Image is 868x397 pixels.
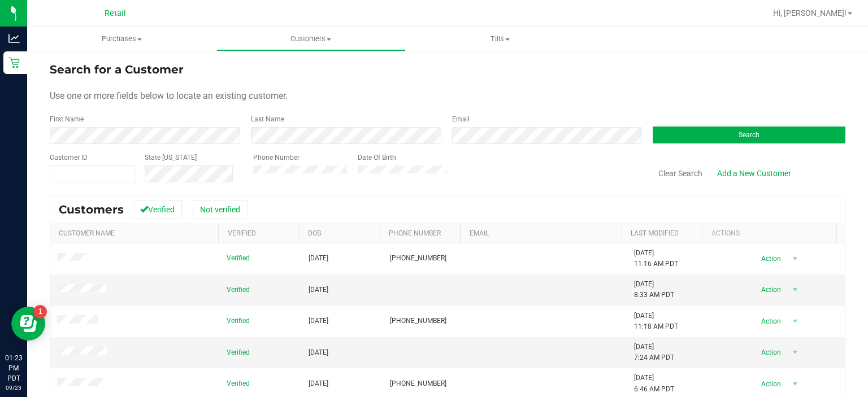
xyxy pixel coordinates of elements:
inline-svg: Retail [8,57,20,68]
a: Last Modified [631,229,679,237]
span: [DATE] 6:46 AM PDT [634,373,674,394]
button: Not verified [193,200,248,219]
span: [DATE] [309,378,328,389]
span: Verified [227,316,250,326]
span: [DATE] 11:18 AM PDT [634,311,678,332]
label: State [US_STATE] [145,152,197,163]
a: Phone Number [389,229,441,237]
span: Action [752,313,788,329]
p: 09/23 [5,383,22,392]
span: [DATE] [309,316,328,326]
inline-svg: Analytics [8,33,20,44]
span: Verified [227,253,250,264]
span: [DATE] 11:16 AM PDT [634,248,678,269]
span: select [788,376,802,392]
p: 01:23 PM PDT [5,353,22,383]
span: [PHONE_NUMBER] [390,253,446,264]
span: [PHONE_NUMBER] [390,378,446,389]
label: First Name [50,114,84,124]
span: [DATE] [309,253,328,264]
label: Last Name [251,114,284,124]
a: DOB [308,229,321,237]
span: select [788,344,802,360]
span: Tills [406,34,594,44]
span: Search [739,131,759,139]
iframe: Resource center unread badge [33,305,47,319]
span: select [788,313,802,329]
label: Date Of Birth [358,152,396,163]
span: [DATE] 7:24 AM PDT [634,342,674,363]
span: Verified [227,285,250,295]
span: [PHONE_NUMBER] [390,316,446,326]
span: Action [752,282,788,298]
iframe: Resource center [11,307,45,341]
label: Email [452,114,470,124]
a: Verified [228,229,256,237]
button: Clear Search [651,164,710,183]
button: Search [653,126,845,143]
span: Purchases [27,34,216,44]
span: [DATE] [309,285,328,295]
span: Retail [105,8,126,18]
div: Actions [711,229,832,237]
a: Tills [406,27,595,51]
span: Hi, [PERSON_NAME]! [773,8,847,18]
span: Customers [217,34,405,44]
a: Add a New Customer [710,164,798,183]
span: Verified [227,378,250,389]
span: Search for a Customer [50,63,184,76]
a: Customer Name [59,229,115,237]
a: Purchases [27,27,216,51]
span: select [788,251,802,267]
span: Use one or more fields below to locate an existing customer. [50,90,288,101]
button: Verified [133,200,182,219]
span: [DATE] 8:33 AM PDT [634,279,674,300]
span: Action [752,376,788,392]
span: Verified [227,347,250,358]
span: Customers [59,203,124,216]
span: [DATE] [309,347,328,358]
label: Customer ID [50,152,88,163]
a: Customers [216,27,406,51]
a: Email [470,229,489,237]
span: select [788,282,802,298]
span: Action [752,251,788,267]
span: Action [752,344,788,360]
label: Phone Number [253,152,300,163]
